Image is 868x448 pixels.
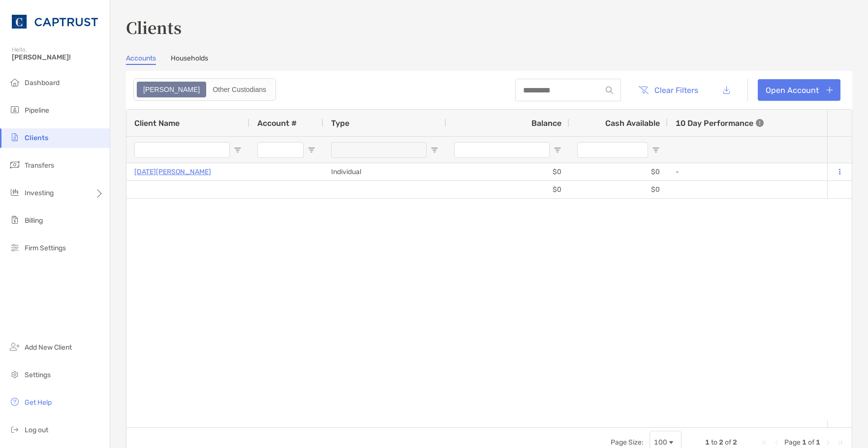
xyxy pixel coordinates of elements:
[569,163,668,180] div: $0
[134,166,211,178] a: [DATE][PERSON_NAME]
[234,146,242,154] button: Open Filter Menu
[9,104,21,116] img: pipeline icon
[257,142,304,158] input: Account # Filter Input
[25,189,54,197] span: Investing
[652,146,660,154] button: Open Filter Menu
[126,16,852,38] h3: Clients
[308,146,315,154] button: Open Filter Menu
[9,76,21,88] img: dashboard icon
[25,426,48,434] span: Log out
[9,368,21,380] img: settings icon
[25,371,51,379] span: Settings
[758,79,840,101] a: Open Account
[331,119,349,128] span: Type
[569,181,668,198] div: $0
[9,396,21,408] img: get-help icon
[9,131,21,143] img: clients icon
[631,79,706,101] button: Clear Filters
[25,216,43,225] span: Billing
[761,439,769,447] div: First Page
[25,398,52,407] span: Get Help
[9,186,21,198] img: investing icon
[454,142,550,158] input: Balance Filter Input
[12,53,104,61] span: [PERSON_NAME]!
[9,214,21,226] img: billing icon
[9,241,21,253] img: firm-settings icon
[816,438,820,447] span: 1
[9,341,21,353] img: add_new_client icon
[25,343,72,352] span: Add New Client
[605,119,660,128] span: Cash Available
[207,83,272,96] div: Other Custodians
[705,438,710,447] span: 1
[824,439,832,447] div: Next Page
[446,181,569,198] div: $0
[676,110,764,136] div: 10 Day Performance
[802,438,806,447] span: 1
[25,161,54,170] span: Transfers
[257,119,297,128] span: Account #
[733,438,737,447] span: 2
[25,106,49,115] span: Pipeline
[9,423,21,435] img: logout icon
[611,438,644,447] div: Page Size:
[323,163,446,180] div: Individual
[25,134,48,142] span: Clients
[126,54,156,65] a: Accounts
[12,4,98,39] img: CAPTRUST Logo
[171,54,208,65] a: Households
[606,87,613,94] img: input icon
[654,438,667,447] div: 100
[25,244,66,252] span: Firm Settings
[784,438,801,447] span: Page
[577,142,648,158] input: Cash Available Filter Input
[446,163,569,180] div: $0
[719,438,723,447] span: 2
[725,438,731,447] span: of
[133,78,276,101] div: segmented control
[134,119,180,128] span: Client Name
[676,164,857,180] div: -
[773,439,780,447] div: Previous Page
[531,119,561,128] span: Balance
[138,83,205,96] div: Zoe
[431,146,438,154] button: Open Filter Menu
[836,439,844,447] div: Last Page
[9,159,21,171] img: transfers icon
[25,79,60,87] span: Dashboard
[554,146,561,154] button: Open Filter Menu
[711,438,717,447] span: to
[808,438,814,447] span: of
[134,142,230,158] input: Client Name Filter Input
